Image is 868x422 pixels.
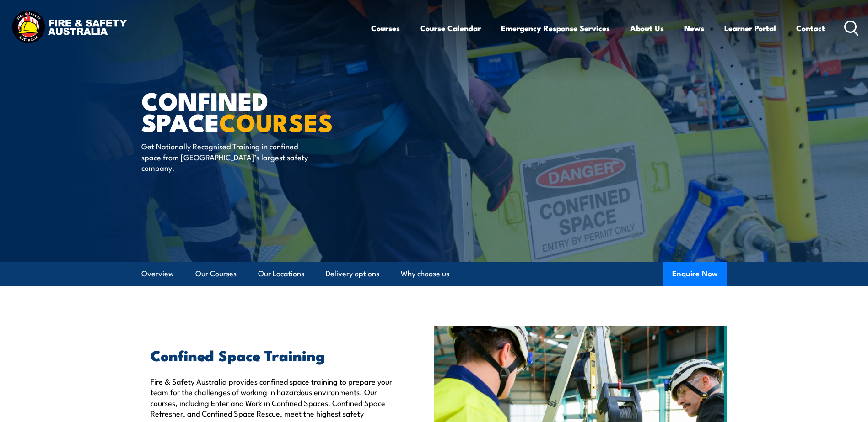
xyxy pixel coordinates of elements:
strong: COURSES [219,102,333,140]
p: Get Nationally Recognised Training in confined space from [GEOGRAPHIC_DATA]’s largest safety comp... [141,141,308,173]
a: Why choose us [401,262,449,286]
a: Courses [371,16,400,40]
a: Course Calendar [420,16,481,40]
button: Enquire Now [663,262,727,286]
a: Contact [796,16,825,40]
a: Overview [141,262,174,286]
a: Our Locations [258,262,304,286]
a: About Us [630,16,664,40]
a: Learner Portal [724,16,776,40]
h1: Confined Space [141,90,367,132]
a: News [684,16,704,40]
h2: Confined Space Training [151,348,392,361]
a: Emergency Response Services [501,16,610,40]
a: Delivery options [326,262,379,286]
a: Our Courses [195,262,237,286]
